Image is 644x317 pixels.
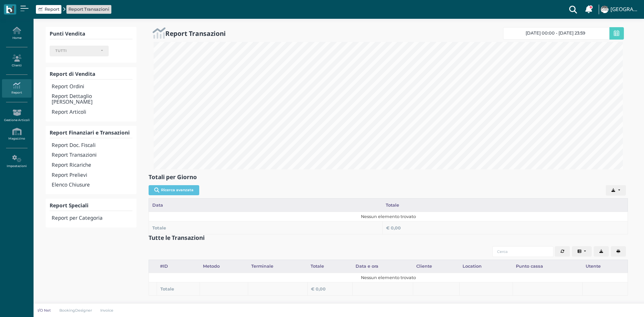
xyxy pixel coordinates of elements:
[38,6,59,12] a: Report
[50,202,89,209] b: Report Speciali
[2,125,31,144] a: Magazzino
[52,215,132,221] h4: Report per Categoria
[52,109,132,115] h4: Report Articoli
[149,234,205,242] b: Tutte le Transazioni
[2,52,31,70] a: Clienti
[413,260,460,273] div: Cliente
[160,286,196,292] div: Totale
[52,152,132,158] h4: Report Transazioni
[52,162,132,168] h4: Report Ricariche
[200,260,248,273] div: Metodo
[606,185,626,196] button: Export
[52,143,132,148] h4: Report Doc. Fiscali
[311,286,349,292] div: € 0,00
[45,6,59,12] span: Report
[149,173,197,181] b: Totali per Giorno
[572,246,592,257] button: Columns
[596,296,638,311] iframe: Help widget launcher
[152,225,379,231] div: Totale
[386,225,625,231] div: € 0,00
[460,260,513,273] div: Location
[2,106,31,125] a: Gestione Articoli
[55,308,96,313] a: BookingDesigner
[526,31,585,36] span: [DATE] 00:00 - [DATE] 23:59
[165,30,226,37] h2: Report Transazioni
[52,172,132,178] h4: Report Prelievi
[68,6,109,12] a: Report Transazioni
[50,129,130,136] b: Report Finanziari e Transazioni
[248,260,307,273] div: Terminale
[594,246,609,257] button: Export
[2,152,31,171] a: Impostazioni
[308,260,353,273] div: Totale
[50,70,95,77] b: Report di Vendita
[50,30,85,37] b: Punti Vendita
[555,246,570,257] button: Aggiorna
[513,260,583,273] div: Punto cassa
[352,260,413,273] div: Data e ora
[52,94,132,105] h4: Report Dettaglio [PERSON_NAME]
[610,7,640,12] h4: [GEOGRAPHIC_DATA]
[96,308,118,313] a: Invoice
[583,260,628,273] div: Utente
[52,182,132,188] h4: Elenco Chiusure
[38,308,51,313] p: I/O Net
[601,6,608,13] img: ...
[492,246,553,257] input: Cerca
[149,273,628,282] td: Nessun elemento trovato
[149,212,628,221] td: Nessun elemento trovato
[600,1,640,17] a: ... [GEOGRAPHIC_DATA]
[2,79,31,98] a: Report
[572,246,594,257] div: Colonne
[6,6,14,13] img: logo
[149,199,382,211] div: Data
[383,199,628,211] div: Totale
[50,46,109,56] button: TUTTI
[2,24,31,43] a: Home
[52,84,132,90] h4: Report Ordini
[55,49,98,53] div: TUTTI
[157,260,200,273] div: #ID
[149,185,199,195] button: Ricerca avanzata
